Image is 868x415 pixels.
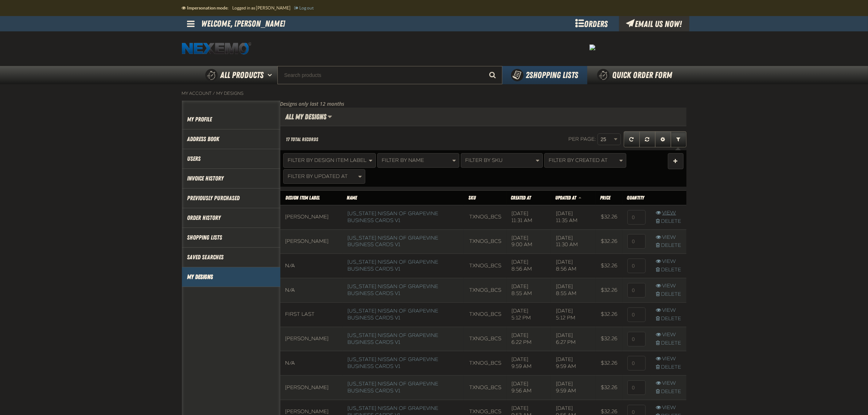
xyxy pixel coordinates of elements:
[587,66,686,84] a: Quick Order Form
[627,195,644,201] span: Quantity
[182,90,686,96] nav: Breadcrumbs
[182,42,251,55] img: Nexemo logo
[295,5,314,10] a: Log out
[464,205,506,229] td: TXNOG_BCS
[506,278,551,303] td: [DATE] 8:55 AM
[348,332,439,345] a: [US_STATE] Nissan of Grapevine Business Cards V1
[526,70,579,80] span: Shopping Lists
[551,302,596,327] td: [DATE] 5:12 PM
[549,157,608,163] span: Filter By Created At
[280,229,343,254] td: [PERSON_NAME]
[187,214,275,222] a: Order History
[187,135,275,143] a: Address Book
[656,234,681,241] a: View row action
[506,229,551,254] td: [DATE] 9:00 AM
[464,302,506,327] td: TXNOG_BCS
[187,174,275,183] a: Invoice History
[283,153,376,168] button: Filter By Design Item Label
[596,376,622,400] td: $32.26
[551,254,596,278] td: [DATE] 8:56 AM
[656,291,681,298] a: Delete row action
[506,302,551,327] td: [DATE] 5:12 PM
[280,327,343,351] td: [PERSON_NAME]
[674,161,678,163] span: Manage Filters
[213,90,215,96] span: /
[671,131,686,147] a: Expand or Collapse Grid Filters
[656,364,681,371] a: Delete row action
[280,113,327,121] h2: All My Designs
[277,66,502,84] input: Search
[627,356,646,371] input: 0
[627,283,646,298] input: 0
[502,66,587,84] button: You have 2 Shopping Lists. Open to view details
[382,157,424,163] span: Filter By Name
[589,44,595,50] img: 3582f5c71ed677d1cb1f42fc97e79ade.jpeg
[596,327,622,351] td: $32.26
[551,278,596,303] td: [DATE] 8:55 AM
[233,1,295,15] li: Logged in as [PERSON_NAME]
[656,380,681,387] a: View row action
[656,331,681,338] a: View row action
[286,195,320,201] a: Design Item Label
[464,327,506,351] td: TXNOG_BCS
[551,376,596,400] td: [DATE] 9:59 AM
[182,1,233,15] li: Impersonation mode:
[464,278,506,303] td: TXNOG_BCS
[627,259,646,273] input: 0
[187,155,275,163] a: Users
[280,302,343,327] td: First Last
[506,205,551,229] td: [DATE] 11:31 AM
[511,195,531,201] span: Created At
[627,234,646,249] input: 0
[187,194,275,202] a: Previously Purchased
[280,254,343,278] td: Blank
[555,195,577,201] a: Updated At
[506,327,551,351] td: [DATE] 6:22 PM
[596,302,622,327] td: $32.26
[265,66,277,84] button: Open All Products pages
[217,90,244,96] a: My Designs
[596,229,622,254] td: $32.26
[348,283,439,296] a: [US_STATE] Nissan of Grapevine Business Cards V1
[348,308,439,321] a: [US_STATE] Nissan of Grapevine Business Cards V1
[656,267,681,274] a: Delete row action
[506,351,551,376] td: [DATE] 9:59 AM
[656,258,681,265] a: View row action
[655,131,671,147] a: Expand or Collapse Grid Settings
[288,173,348,179] span: Filter By Updated At
[202,16,285,31] li: Welcome, [PERSON_NAME]
[348,210,439,224] a: [US_STATE] Nissan of Grapevine Business Cards V1
[221,69,264,82] span: All Products
[656,307,681,314] a: View row action
[468,195,476,201] a: SKU
[627,332,646,346] input: 0
[182,42,251,55] a: Home
[280,101,686,108] p: Designs only last 12 months
[600,195,610,201] span: Price
[466,157,503,163] span: Filter By SKU
[506,254,551,278] td: [DATE] 8:56 AM
[656,218,681,225] a: Delete row action
[627,307,646,322] input: 0
[551,205,596,229] td: [DATE] 11:35 AM
[464,254,506,278] td: TXNOG_BCS
[187,273,275,281] a: My Designs
[280,205,343,229] td: [PERSON_NAME]
[280,351,343,376] td: Blank
[551,229,596,254] td: [DATE] 11:30 AM
[283,169,365,184] button: Filter By Updated At
[596,278,622,303] td: $32.26
[656,283,681,290] a: View row action
[656,388,681,395] a: Delete row action
[627,380,646,395] input: 0
[286,136,319,143] div: 17 total records
[348,259,439,272] a: [US_STATE] Nissan of Grapevine Business Cards V1
[619,16,689,31] div: Email Us Now!
[569,136,596,142] span: Per page:
[596,254,622,278] td: $32.26
[601,136,612,143] span: 25
[656,210,681,217] a: View row action
[656,404,681,411] a: View row action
